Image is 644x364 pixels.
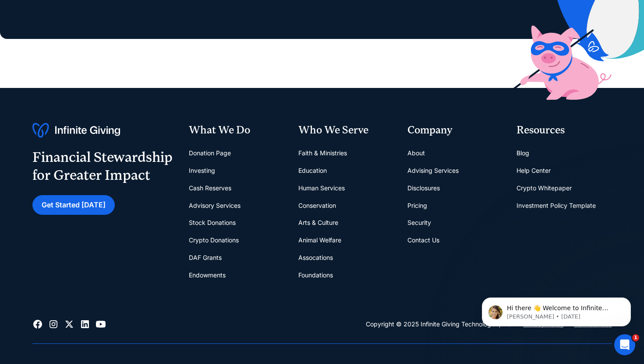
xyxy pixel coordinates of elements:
[632,334,639,341] span: 1
[407,123,502,138] div: Company
[189,162,215,179] a: Investing
[298,214,338,231] a: Arts & Culture
[517,144,529,162] a: Blog
[189,214,236,231] a: Stock Donations
[32,195,115,215] a: Get Started [DATE]
[298,123,393,138] div: Who We Serve
[189,231,239,249] a: Crypto Donations
[614,334,635,355] iframe: Intercom live chat
[407,144,425,162] a: About
[298,266,333,284] a: Foundations
[298,249,333,266] a: Assocations
[298,231,341,249] a: Animal Welfare
[189,197,241,214] a: Advisory Services
[517,179,572,197] a: Crypto Whitepaper
[366,319,513,329] div: Copyright © 2025 Infinite Giving Technologies, Inc.
[189,144,231,162] a: Donation Page
[517,197,596,214] a: Investment Policy Template
[407,197,427,214] a: Pricing
[298,162,327,179] a: Education
[189,249,222,266] a: DAF Grants
[189,179,231,197] a: Cash Reserves
[407,214,431,231] a: Security
[517,162,551,179] a: Help Center
[189,266,226,284] a: Endowments
[32,148,173,185] div: Financial Stewardship for Greater Impact
[407,179,440,197] a: Disclosures
[298,179,345,197] a: Human Services
[407,231,439,249] a: Contact Us
[407,162,459,179] a: Advising Services
[298,197,336,214] a: Conservation
[189,123,284,138] div: What We Do
[469,279,644,340] iframe: Intercom notifications message
[298,144,347,162] a: Faith & Ministries
[517,123,612,138] div: Resources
